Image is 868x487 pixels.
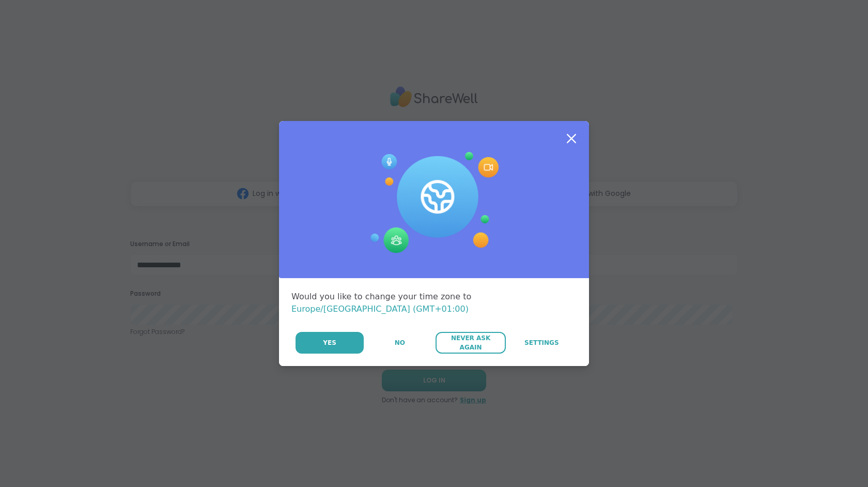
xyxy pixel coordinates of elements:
div: Would you like to change your time zone to [291,291,577,315]
img: Session Experience [369,152,499,253]
span: Never Ask Again [441,333,500,352]
button: No [365,332,435,354]
span: Europe/[GEOGRAPHIC_DATA] (GMT+01:00) [291,304,469,314]
span: Yes [323,338,336,347]
button: Never Ask Again [436,332,505,354]
span: No [395,338,405,347]
a: Settings [507,332,577,354]
span: Settings [524,338,559,347]
button: Yes [296,332,364,354]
